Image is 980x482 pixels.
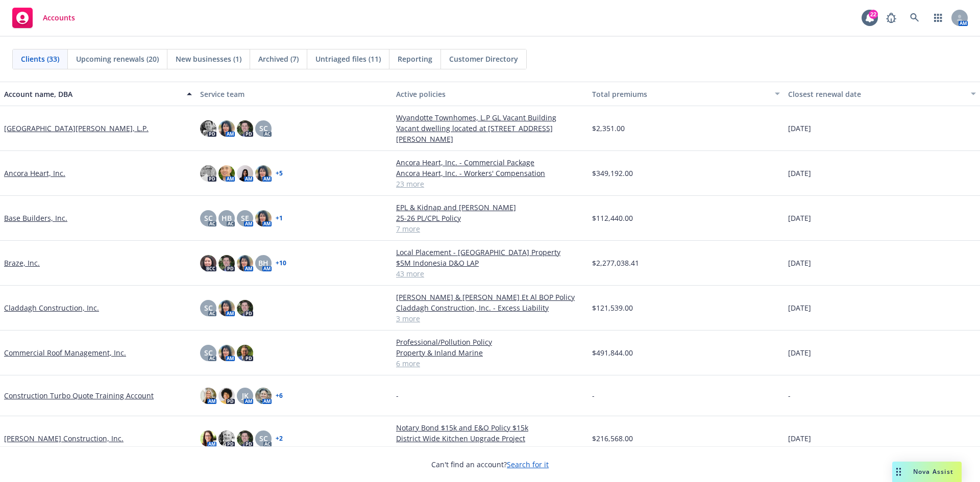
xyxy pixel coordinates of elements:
span: SC [259,433,268,444]
span: [DATE] [788,433,811,444]
span: SC [204,213,213,223]
img: photo [200,120,216,137]
img: photo [218,345,235,361]
a: Switch app [928,8,948,28]
a: Vacant dwelling located at [STREET_ADDRESS][PERSON_NAME] [396,123,584,144]
div: Active policies [396,89,584,99]
a: 6 more [396,358,584,369]
div: 22 [869,10,878,19]
a: Braze, Inc. [4,258,40,268]
a: + 5 [276,170,283,176]
a: [GEOGRAPHIC_DATA][PERSON_NAME], L.P. [4,123,149,134]
a: Accounts [8,4,79,32]
span: [DATE] [788,302,811,313]
span: $2,351.00 [592,123,625,134]
img: photo [200,165,216,182]
span: - [788,390,791,401]
span: - [592,390,595,401]
img: photo [237,300,253,316]
img: photo [218,300,235,316]
a: + 2 [276,436,283,442]
a: $5M Indonesia D&O LAP [396,258,584,268]
a: Property & Inland Marine [396,347,584,358]
span: [DATE] [788,347,811,358]
span: Reporting [398,54,432,64]
span: Can't find an account? [431,459,549,470]
a: Local Placement - [GEOGRAPHIC_DATA] Property [396,247,584,258]
span: [DATE] [788,213,811,223]
span: [DATE] [788,168,811,179]
span: $121,539.00 [592,302,633,313]
span: HB [222,213,232,223]
img: photo [237,345,253,361]
a: [PERSON_NAME] & [PERSON_NAME] Et Al BOP Policy [396,292,584,302]
span: [DATE] [788,123,811,134]
div: Total premiums [592,89,769,99]
a: 3 more [396,313,584,324]
span: JK [242,390,249,401]
img: photo [218,165,235,182]
span: $216,568.00 [592,433,633,444]
div: Service team [200,89,388,99]
img: photo [255,388,272,404]
button: Service team [196,82,392,106]
button: Total premiums [588,82,784,106]
span: Customer Directory [449,54,518,64]
a: + 6 [276,393,283,399]
a: 23 more [396,179,584,189]
span: Upcoming renewals (20) [76,54,159,64]
img: photo [218,120,235,137]
span: Untriaged files (11) [315,54,381,64]
a: Notary Bond $15k and E&O Policy $15k [396,422,584,433]
a: 7 more [396,223,584,234]
a: Search for it [507,460,549,469]
span: Clients (33) [21,54,59,64]
span: New businesses (1) [176,54,241,64]
img: photo [200,430,216,447]
img: photo [200,388,216,404]
img: photo [237,165,253,182]
a: Wyandotte Townhomes, L.P GL Vacant Building [396,112,584,123]
img: photo [237,430,253,447]
a: Professional/Pollution Policy [396,337,584,347]
span: SC [204,347,213,358]
img: photo [237,255,253,271]
span: [DATE] [788,258,811,268]
a: + 10 [276,260,286,266]
a: 43 more [396,268,584,279]
img: photo [237,120,253,137]
a: Search [904,8,925,28]
a: Ancora Heart, Inc. - Commercial Package [396,157,584,168]
span: SC [204,302,213,313]
a: 13 more [396,444,584,454]
a: District Wide Kitchen Upgrade Project [396,433,584,444]
a: + 1 [276,215,283,221]
span: Nova Assist [913,467,953,476]
img: photo [255,210,272,226]
img: photo [255,165,272,182]
span: BH [258,258,268,268]
a: 25-26 PL/CPL Policy [396,213,584,223]
a: Report a Bug [881,8,901,28]
button: Active policies [392,82,588,106]
span: - [396,390,399,401]
a: Ancora Heart, Inc. [4,168,65,179]
img: photo [218,255,235,271]
a: Construction Turbo Quote Training Account [4,390,154,401]
span: $349,192.00 [592,168,633,179]
a: EPL & Kidnap and [PERSON_NAME] [396,202,584,213]
a: Base Builders, Inc. [4,213,67,223]
span: $2,277,038.41 [592,258,639,268]
span: SC [259,123,268,134]
a: Claddagh Construction, Inc. - Excess Liability [396,302,584,313]
img: photo [218,388,235,404]
img: photo [200,255,216,271]
span: $112,440.00 [592,213,633,223]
